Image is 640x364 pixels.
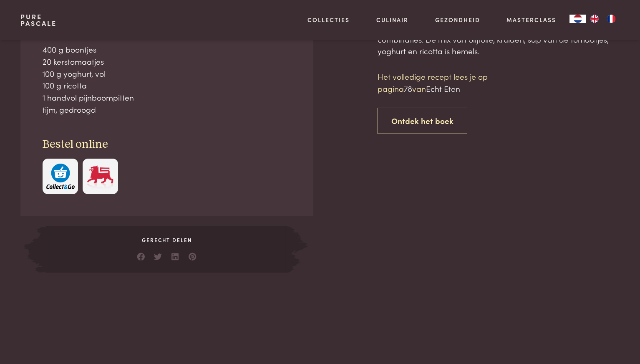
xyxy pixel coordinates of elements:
span: 78 [404,83,412,94]
a: PurePascale [20,13,57,27]
a: Culinair [376,15,408,24]
p: Het volledige recept lees je op pagina van [378,71,519,94]
a: Masterclass [506,15,556,24]
div: 100 g ricotta [43,79,291,91]
a: NL [569,15,586,23]
a: Gezondheid [435,15,480,24]
a: EN [586,15,603,23]
a: Collecties [307,15,350,24]
div: 1 handvol pijnboompitten [43,91,291,104]
aside: Language selected: Nederlands [569,15,620,23]
div: Language [569,15,586,23]
a: Ontdek het boek [378,108,467,134]
div: 100 g yoghurt, vol [43,68,291,80]
a: FR [603,15,620,23]
img: c308188babc36a3a401bcb5cb7e020f4d5ab42f7cacd8327e500463a43eeb86c.svg [46,164,75,189]
ul: Language list [586,15,620,23]
span: Gerecht delen [46,236,287,244]
img: Delhaize [86,164,114,189]
span: Echt Eten [426,83,460,94]
div: 20 kerstomaatjes [43,56,291,68]
h3: Bestel online [43,137,291,152]
div: tijm, gedroogd [43,104,291,116]
div: 400 g boontjes [43,43,291,56]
